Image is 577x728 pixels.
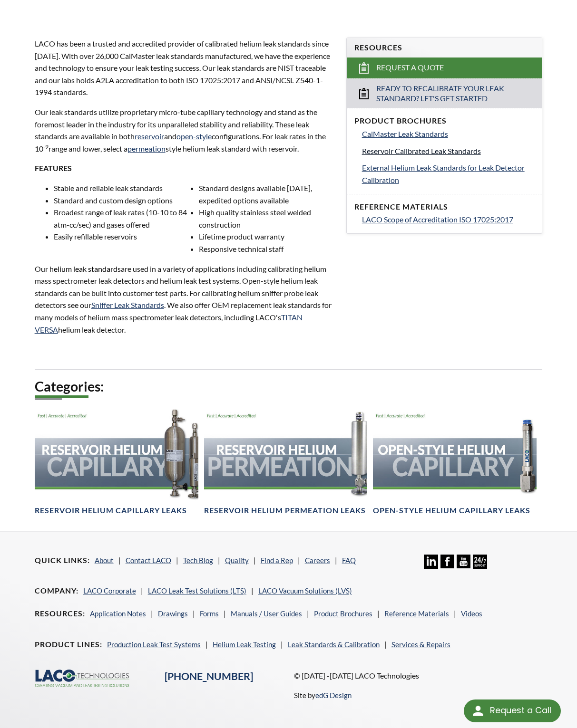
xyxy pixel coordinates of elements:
[107,640,201,649] a: Production Leak Test Systems
[376,84,514,104] span: Ready to Recalibrate Your Leak Standard? Let's Get Started
[315,691,352,699] a: edG Design
[288,640,380,649] a: Leak Standards & Calibration
[362,146,481,155] span: Reservoir Calibrated Leak Standards
[90,609,146,618] a: Application Notes
[347,78,542,108] a: Ready to Recalibrate Your Leak Standard? Let's Get Started
[362,162,535,186] a: External Helium Leak Standards for Leak Detector Calibration
[294,670,542,682] p: © [DATE] -[DATE] LACO Technologies
[362,163,525,184] span: External Helium Leak Standards for Leak Detector Calibration
[354,202,535,212] h4: Reference Materials
[35,263,335,336] p: Our h are used in a variety of applications including calibrating helium mass spectrometer leak d...
[384,609,449,618] a: Reference Materials
[354,43,535,53] h4: Resources
[464,699,561,722] div: Request a Call
[35,409,198,516] a: Reservoir Helium Capillary headerReservoir Helium Capillary Leaks
[200,609,219,618] a: Forms
[373,506,530,516] h4: Open-Style Helium Capillary Leaks
[148,586,246,595] a: LACO Leak Test Solutions (LTS)
[35,506,187,516] h4: Reservoir Helium Capillary Leaks
[225,556,249,565] a: Quality
[183,556,213,565] a: Tech Blog
[83,586,136,595] a: LACO Corporate
[213,640,276,649] a: Helium Leak Testing
[158,609,188,618] a: Drawings
[362,215,513,224] span: LACO Scope of Accreditation ISO 17025:2017
[126,556,171,565] a: Contact LACO
[373,409,537,516] a: Open-Style Helium Capillary headerOpen-Style Helium Capillary Leaks
[35,640,102,650] h4: Product Lines
[35,378,543,395] h2: Categories:
[314,609,372,618] a: Product Brochures
[490,699,551,721] div: Request a Call
[473,562,487,570] a: 24/7 Support
[127,144,166,153] a: permeation
[342,556,356,565] a: FAQ
[35,163,72,172] strong: FEATURES
[54,182,190,194] li: Stable and reliable leak standards
[54,230,190,243] li: Easily refillable reservoirs
[43,143,49,150] sup: -9
[231,609,302,618] a: Manuals / User Guides
[199,230,335,243] li: Lifetime product warranty
[35,106,335,154] p: Our leak standards utilize proprietary micro-tube capillary technology and stand as the foremost ...
[35,609,85,619] h4: Resources
[362,213,535,226] a: LACO Scope of Accreditation ISO 17025:2017
[54,194,190,207] li: Standard and custom design options
[362,129,448,138] span: CalMaster Leak Standards
[35,38,335,98] p: LACO has been a trusted and accredited provider of calibrated helium leak standards since [DATE]....
[204,409,368,516] a: Reservoir Helium PermeationReservoir Helium Permeation Leaks
[95,556,114,565] a: About
[461,609,482,618] a: Videos
[294,690,352,701] p: Site by
[199,182,335,206] li: Standard designs available [DATE], expedited options available
[35,556,90,565] h4: Quick Links
[35,586,78,596] h4: Company
[470,703,486,718] img: round button
[473,555,487,568] img: 24/7 Support Icon
[362,145,535,157] a: Reservoir Calibrated Leak Standards
[354,116,535,126] h4: Product Brochures
[54,264,121,273] span: elium leak standards
[135,132,164,141] a: reservoir
[35,313,303,334] a: TITAN VERSA
[376,63,444,73] span: Request a Quote
[347,57,542,78] a: Request a Quote
[199,243,335,255] li: Responsive technical staff
[362,128,535,140] a: CalMaster Leak Standards
[54,206,190,230] li: Broadest range of leak rates (10-10 to 84 atm-cc/sec) and gases offered
[391,640,450,649] a: Services & Repairs
[258,586,352,595] a: LACO Vacuum Solutions (LVS)
[165,670,253,682] a: [PHONE_NUMBER]
[91,300,164,309] a: Sniffer Leak Standards
[305,556,330,565] a: Careers
[204,506,366,516] h4: Reservoir Helium Permeation Leaks
[199,206,335,230] li: High quality stainless steel welded construction
[176,132,212,141] a: open-style
[261,556,293,565] a: Find a Rep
